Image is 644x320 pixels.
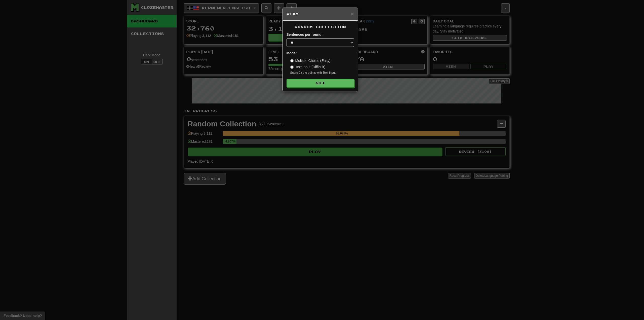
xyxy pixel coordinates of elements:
[290,64,326,69] label: Text Input (Difficult)
[287,79,354,87] button: Go
[290,58,331,63] label: Multiple Choice (Easy)
[351,11,354,17] span: ×
[351,11,354,16] button: Close
[290,65,294,69] input: Text Input (Difficult)
[290,59,294,62] input: Multiple Choice (Easy)
[287,51,297,55] strong: Mode:
[290,71,354,75] small: Score 2x the points with Text Input !
[295,25,346,29] span: Random Collection
[287,32,323,37] label: Sentences per round:
[287,12,354,17] h5: Play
